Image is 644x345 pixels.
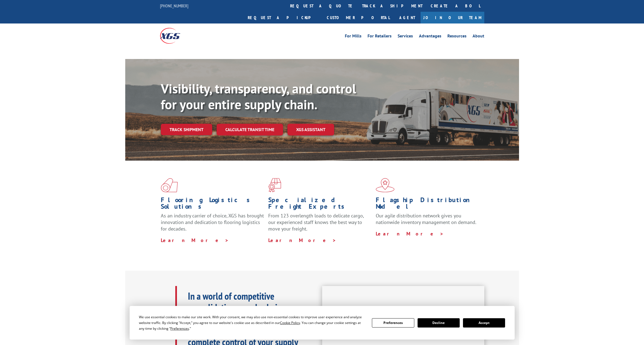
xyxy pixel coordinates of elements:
[268,237,336,243] a: Learn More >
[161,80,356,113] b: Visibility, transparency, and control for your entire supply chain.
[217,124,283,135] a: Calculate transit time
[161,237,229,243] a: Learn More >
[268,178,281,192] img: xgs-icon-focused-on-flooring-red
[280,320,300,325] span: Cookie Policy
[447,34,467,40] a: Resources
[287,124,334,135] a: XGS ASSISTANT
[368,34,392,40] a: For Retailers
[323,12,394,23] a: Customer Portal
[161,178,178,192] img: xgs-icon-total-supply-chain-intelligence-red
[130,306,515,340] div: Cookie Consent Prompt
[268,213,372,237] p: From 123 overlength loads to delicate cargo, our experienced staff knows the best way to move you...
[398,34,413,40] a: Services
[376,213,476,225] span: Our agile distribution network gives you nationwide inventory management on demand.
[418,318,460,328] button: Decline
[268,197,372,213] h1: Specialized Freight Experts
[376,178,395,192] img: xgs-icon-flagship-distribution-model-red
[161,213,264,232] span: As an industry carrier of choice, XGS has brought innovation and dedication to flooring logistics...
[463,318,505,328] button: Accept
[376,197,479,213] h1: Flagship Distribution Model
[161,197,264,213] h1: Flooring Logistics Solutions
[244,12,323,23] a: Request a pickup
[376,231,444,237] a: Learn More >
[473,34,484,40] a: About
[345,34,362,40] a: For Mills
[139,314,365,331] div: We use essential cookies to make our site work. With your consent, we may also use non-essential ...
[161,124,212,135] a: Track shipment
[419,34,441,40] a: Advantages
[394,12,421,23] a: Agent
[160,3,188,8] a: [PHONE_NUMBER]
[170,326,189,331] span: Preferences
[372,318,414,328] button: Preferences
[421,12,484,23] a: Join Our Team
